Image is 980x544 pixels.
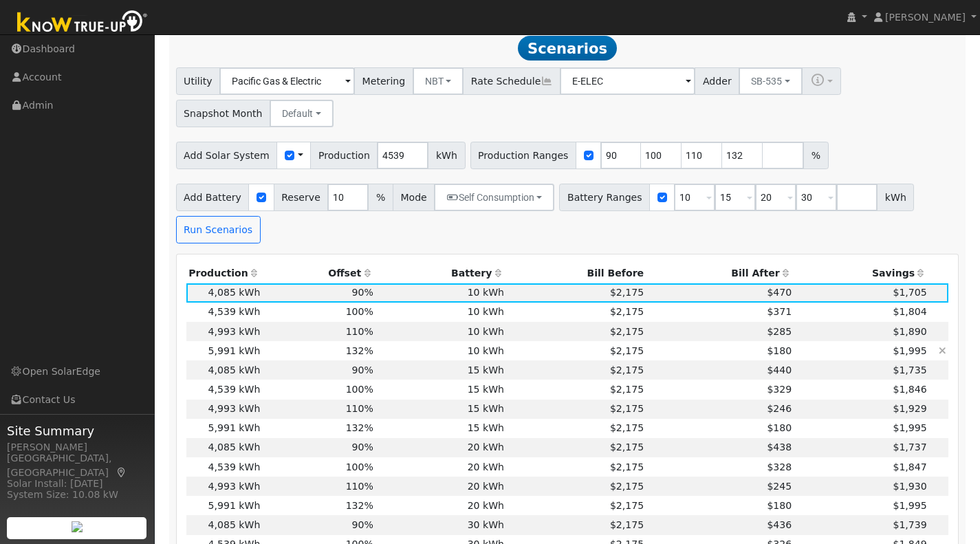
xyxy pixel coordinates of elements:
[893,461,926,472] span: $1,847
[610,422,644,433] span: $2,175
[7,477,147,491] div: Solar Install: [DATE]
[893,519,926,530] span: $1,739
[375,438,506,457] td: 20 kWh
[610,500,644,511] span: $2,175
[186,496,263,515] td: 5,991 kWh
[346,326,373,337] span: 110%
[375,322,506,341] td: 10 kWh
[186,515,263,534] td: 4,085 kWh
[885,12,966,23] span: [PERSON_NAME]
[176,184,250,211] span: Add Battery
[186,264,263,283] th: Production
[893,442,926,453] span: $1,737
[186,322,263,341] td: 4,993 kWh
[368,184,393,211] span: %
[767,500,792,511] span: $180
[893,384,926,395] span: $1,846
[186,341,263,360] td: 5,991 kWh
[375,341,506,360] td: 10 kWh
[346,461,373,472] span: 100%
[695,67,739,95] span: Adder
[375,400,506,419] td: 15 kWh
[116,467,128,478] a: Map
[186,400,263,419] td: 4,993 kWh
[767,481,792,492] span: $245
[375,303,506,322] td: 10 kWh
[893,306,926,317] span: $1,804
[518,36,616,61] span: Scenarios
[375,264,506,283] th: Battery
[375,360,506,380] td: 15 kWh
[346,481,373,492] span: 110%
[434,184,554,211] button: Self Consumption
[610,384,644,395] span: $2,175
[610,365,644,376] span: $2,175
[375,496,506,515] td: 20 kWh
[346,306,373,317] span: 100%
[739,67,803,95] button: SB-535
[274,184,329,211] span: Reserve
[893,326,926,337] span: $1,890
[610,442,644,453] span: $2,175
[346,345,373,356] span: 132%
[186,303,263,322] td: 4,539 kWh
[263,264,376,283] th: Offset
[72,521,83,532] img: retrieve
[413,67,464,95] button: NBT
[767,287,792,298] span: $470
[610,461,644,472] span: $2,175
[310,142,378,169] span: Production
[610,326,644,337] span: $2,175
[375,419,506,438] td: 15 kWh
[354,67,413,95] span: Metering
[176,67,221,95] span: Utility
[346,403,373,414] span: 110%
[186,438,263,457] td: 4,085 kWh
[803,142,828,169] span: %
[186,360,263,380] td: 4,085 kWh
[186,477,263,496] td: 4,993 kWh
[346,500,373,511] span: 132%
[560,67,695,95] input: Select a Rate Schedule
[767,365,792,376] span: $440
[559,184,650,211] span: Battery Ranges
[186,283,263,303] td: 4,085 kWh
[270,100,334,127] button: Default
[893,287,926,298] span: $1,705
[186,380,263,399] td: 4,539 kWh
[428,142,465,169] span: kWh
[893,345,926,356] span: $1,995
[893,500,926,511] span: $1,995
[393,184,435,211] span: Mode
[610,306,644,317] span: $2,175
[176,100,271,127] span: Snapshot Month
[507,264,646,283] th: Bill Before
[767,519,792,530] span: $436
[610,287,644,298] span: $2,175
[767,442,792,453] span: $438
[877,184,914,211] span: kWh
[352,365,373,376] span: 90%
[176,142,278,169] span: Add Solar System
[767,422,792,433] span: $180
[893,365,926,376] span: $1,735
[610,345,644,356] span: $2,175
[186,457,263,477] td: 4,539 kWh
[375,515,506,534] td: 30 kWh
[463,67,560,95] span: Rate Schedule
[767,326,792,337] span: $285
[7,488,147,502] div: System Size: 10.08 kW
[893,422,926,433] span: $1,995
[352,442,373,453] span: 90%
[610,403,644,414] span: $2,175
[375,380,506,399] td: 15 kWh
[375,477,506,496] td: 20 kWh
[176,216,261,243] button: Run Scenarios
[872,268,915,279] span: Savings
[7,451,147,480] div: [GEOGRAPHIC_DATA], [GEOGRAPHIC_DATA]
[767,306,792,317] span: $371
[893,481,926,492] span: $1,930
[893,403,926,414] span: $1,929
[610,481,644,492] span: $2,175
[375,457,506,477] td: 20 kWh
